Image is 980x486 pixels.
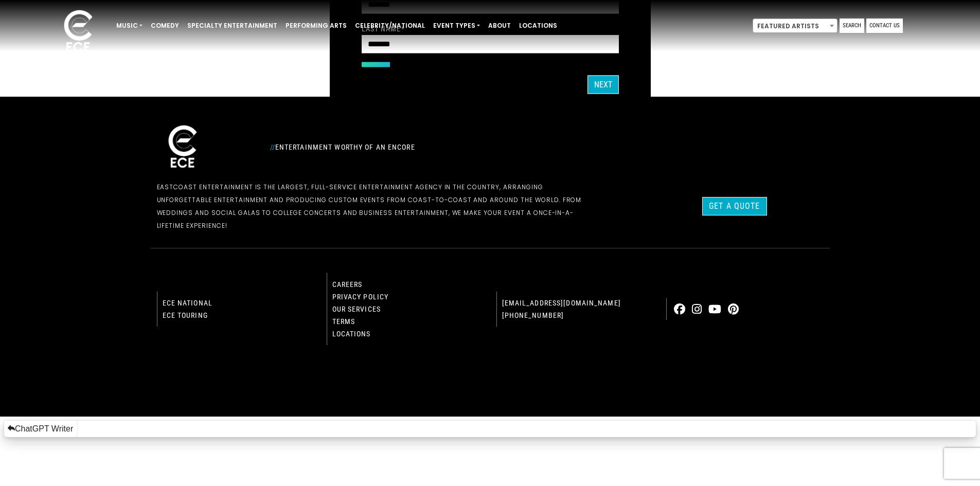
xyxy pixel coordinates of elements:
[332,293,389,301] a: Privacy Policy
[183,17,281,34] a: Specialty Entertainment
[587,76,619,94] button: Next
[270,143,275,151] span: //
[147,17,183,34] a: Comedy
[753,19,838,33] span: Featured Artists
[866,19,903,33] a: Contact Us
[332,305,381,313] a: Our Services
[753,19,837,33] span: Featured Artists
[157,181,597,232] p: EastCoast Entertainment is the largest, full-service entertainment agency in the country, arrangi...
[351,17,429,34] a: Celebrity/National
[332,330,371,338] a: Locations
[281,17,351,34] a: Performing Arts
[840,19,864,33] a: Search
[502,311,564,319] a: [PHONE_NUMBER]
[429,17,484,34] a: Event Types
[502,299,621,307] a: [EMAIL_ADDRESS][DOMAIN_NAME]
[702,197,767,215] a: Get a Quote
[332,280,363,289] a: Careers
[264,139,603,155] div: Entertainment Worthy of an Encore
[163,311,208,319] a: ECE Touring
[484,17,515,34] a: About
[157,370,824,383] p: © 2024 EastCoast Entertainment, Inc.
[157,122,208,172] img: ece_new_logo_whitev2-1.png
[515,17,561,34] a: Locations
[112,17,147,34] a: Music
[332,317,355,326] a: Terms
[52,7,104,57] img: ece_new_logo_whitev2-1.png
[163,299,212,307] a: ECE national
